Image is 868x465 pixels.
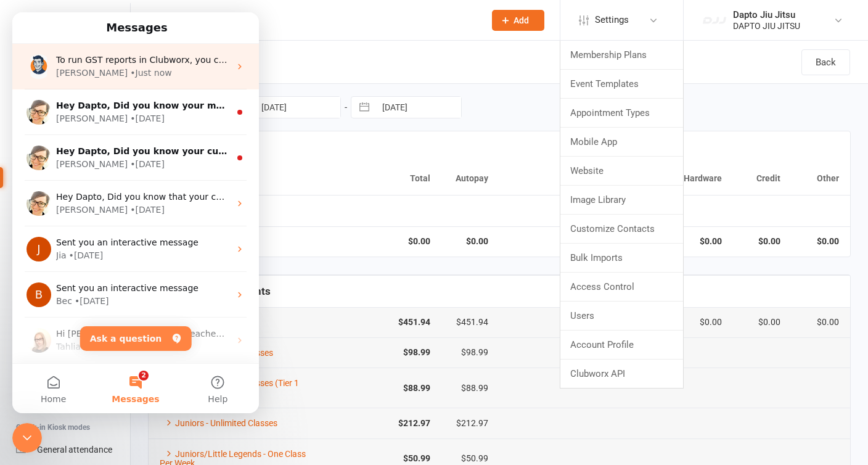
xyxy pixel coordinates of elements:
[492,10,544,31] button: Add
[68,314,179,339] button: Ask a question
[335,174,430,183] div: Total
[44,100,115,113] div: [PERSON_NAME]
[510,318,605,327] div: $0.00
[82,352,164,401] button: Messages
[118,191,152,204] div: • [DATE]
[452,237,489,246] strong: $0.00
[452,454,489,463] div: $50.99
[57,237,91,250] div: • [DATE]
[375,97,461,118] input: To
[14,179,39,204] img: Profile image for Emily
[44,328,68,341] div: Tahlia
[44,54,115,67] div: [PERSON_NAME]
[99,382,147,391] span: Messages
[733,9,800,20] div: Dapto Jiu Jitsu
[452,384,489,393] div: $88.99
[118,146,152,158] div: • [DATE]
[560,244,683,272] a: Bulk Imports
[560,41,683,69] a: Membership Plans
[510,174,605,183] div: Cash
[14,88,39,112] img: Profile image for Emily
[803,318,839,327] div: $0.00
[560,302,683,330] a: Users
[165,352,247,401] button: Help
[801,49,850,75] a: Back
[595,6,629,34] span: Settings
[335,419,430,428] strong: $212.97
[335,318,430,327] strong: $451.94
[452,419,489,428] div: $212.97
[744,174,780,183] div: Credit
[14,316,39,340] img: Profile image for Tahlia
[452,348,489,357] div: $98.99
[803,174,839,183] div: Other
[44,271,186,281] span: Sent you an interactive message
[12,12,259,413] iframe: Intercom live chat
[560,186,683,214] a: Image Library
[452,318,489,327] div: $451.94
[160,286,839,297] h5: Membership Payments
[560,157,683,185] a: Website
[16,436,130,464] a: General attendance kiosk mode
[37,445,112,455] div: General attendance
[560,360,683,388] a: Clubworx API
[28,382,54,391] span: Home
[255,97,340,118] input: From
[14,224,39,249] div: Profile image for Jia
[335,384,430,393] strong: $88.99
[733,20,800,31] div: DAPTO JIU JITSU
[44,237,54,250] div: Jia
[452,142,840,152] div: Payment Method
[44,282,60,295] div: Bec
[560,70,683,98] a: Event Templates
[62,282,97,295] div: • [DATE]
[14,133,39,158] img: Profile image for Emily
[560,99,683,127] a: Appointment Types
[452,174,489,183] div: Autopay
[335,237,430,246] strong: $0.00
[702,8,727,33] img: thumb_image1723000370.png
[803,237,839,246] strong: $0.00
[335,348,430,357] strong: $98.99
[160,418,277,428] a: Juniors - Unlimited Classes
[162,12,476,29] input: Search...
[514,15,529,25] span: Add
[44,191,115,204] div: [PERSON_NAME]
[14,42,39,67] img: Profile image for Toby
[560,273,683,301] a: Access Control
[560,331,683,359] a: Account Profile
[44,225,186,235] span: Sent you an interactive message
[744,237,780,246] strong: $0.00
[195,382,215,391] span: Help
[560,128,683,156] a: Mobile App
[744,318,780,327] div: $0.00
[160,205,839,217] h5: POS Sales
[118,54,159,67] div: • Just now
[14,270,39,295] div: Profile image for Bec
[44,146,115,158] div: [PERSON_NAME]
[118,100,152,113] div: • [DATE]
[560,215,683,243] a: Customize Contacts
[510,237,605,246] strong: $0.00
[12,423,42,453] iframe: Intercom live chat
[335,454,430,463] strong: $50.99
